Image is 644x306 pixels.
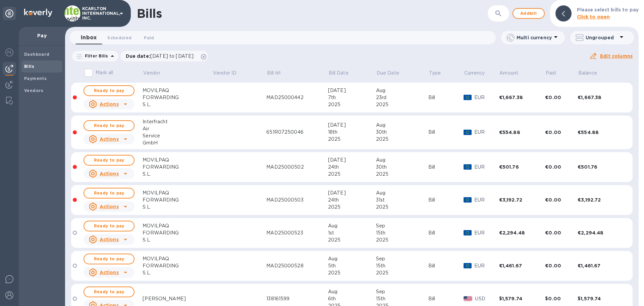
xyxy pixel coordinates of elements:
button: Ready to pay [84,85,135,96]
div: 651R07250046 [266,129,328,136]
span: Ready to pay [90,122,128,130]
div: Sep [376,288,428,295]
h1: Bills [137,6,162,20]
span: Bill № [267,70,289,77]
div: €1,667.38 [578,94,624,101]
u: Actions [100,204,119,209]
div: 2025 [328,269,376,276]
p: Type [429,70,441,77]
div: [DATE] [328,87,376,94]
span: Paid [546,70,565,77]
b: Vendors [24,88,44,93]
div: Bill [428,164,464,171]
span: Bill Date [329,70,357,77]
button: Ready to pay [84,120,135,131]
div: FORWARDING [143,94,212,101]
div: 31st [376,196,428,204]
div: Aug [328,222,376,229]
div: €3,192.72 [499,196,545,203]
div: MAD25000503 [266,196,328,204]
div: S.L. [143,269,212,276]
div: 2025 [376,101,428,108]
span: Balance [578,70,606,77]
b: Please select bills to pay [577,7,639,12]
span: Vendor [143,70,169,77]
span: Ready to pay [90,288,128,296]
p: Vendor [143,70,160,77]
div: 30th [376,129,428,136]
div: €1,667.38 [499,94,545,101]
div: €0.00 [545,164,578,170]
div: Bill [428,94,464,101]
span: Amount [499,70,527,77]
b: Dashboard [24,52,50,57]
p: EUR [474,94,499,101]
div: €0.00 [545,94,578,101]
span: Ready to pay [90,87,128,95]
span: Ready to pay [90,255,128,263]
span: [DATE] to [DATE] [150,53,194,59]
div: 2025 [376,171,428,178]
div: 2025 [328,101,376,108]
p: Multi currency [517,34,552,41]
b: Click to open [577,14,610,19]
div: MOVILPAQ [143,157,212,164]
div: 2025 [328,136,376,143]
div: €0.00 [545,229,578,236]
p: Vendor ID [213,70,236,77]
div: $1,579.74 [499,295,545,302]
div: [DATE] [328,122,376,129]
div: €1,461.67 [578,262,624,269]
div: 2025 [376,136,428,143]
div: 2025 [376,269,428,276]
div: MOVILPAQ [143,222,212,229]
div: 2025 [376,236,428,244]
div: Aug [376,157,428,164]
div: €1,461.67 [499,262,545,269]
div: €554.88 [499,129,545,136]
div: Bill [428,196,464,204]
b: Bills [24,64,34,69]
p: EUR [474,229,499,236]
div: MOVILPAQ [143,255,212,262]
div: MAD25000528 [266,262,328,269]
p: KCARLTON INTERNATIONAL, INC. [82,6,116,20]
div: 2025 [328,171,376,178]
button: Ready to pay [84,221,135,231]
div: S.L. [143,101,212,108]
b: Payments [24,76,47,81]
img: Foreign exchange [5,48,13,56]
div: $0.00 [545,295,578,302]
p: Due date : [126,53,197,59]
p: EUR [474,262,499,269]
p: Bill Date [329,70,348,77]
p: USD [475,295,499,302]
div: Aug [376,122,428,129]
div: 2025 [328,204,376,211]
div: 6th [328,295,376,302]
div: €0.00 [545,129,578,136]
u: Actions [100,237,119,242]
p: Currency [464,70,485,77]
div: €3,192.72 [578,196,624,203]
div: FORWARDING [143,262,212,269]
div: MOVILPAQ [143,189,212,196]
div: €0.00 [545,196,578,203]
div: Bill [428,229,464,236]
div: $1,579.74 [578,295,624,302]
p: Paid [546,70,556,77]
div: [DATE] [328,189,376,196]
div: FORWARDING [143,164,212,171]
span: Due Date [377,70,408,77]
div: Due date:[DATE] to [DATE] [120,51,208,61]
p: Amount [499,70,518,77]
div: 24th [328,196,376,204]
div: 18th [328,129,376,136]
div: €554.88 [578,129,624,136]
div: Interfracht [143,118,212,125]
u: Actions [100,101,119,107]
div: Sep [376,255,428,262]
div: [DATE] [328,157,376,164]
div: 30th [376,164,428,171]
div: MOVILPAQ [143,87,212,94]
